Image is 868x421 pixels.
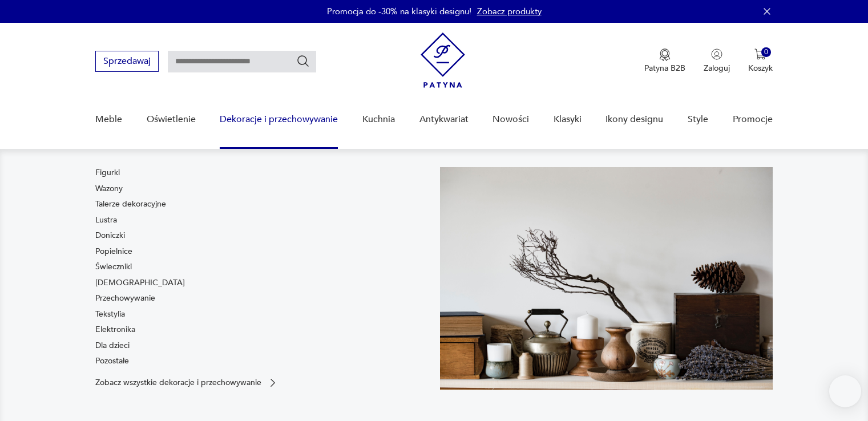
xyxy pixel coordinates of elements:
p: Patyna B2B [644,63,685,74]
a: Świeczniki [95,261,132,273]
a: Przechowywanie [95,293,155,304]
a: Tekstylia [95,309,125,320]
button: Szukaj [296,54,310,68]
a: Dekoracje i przechowywanie [220,98,338,141]
a: Kuchnia [362,98,395,141]
img: Ikonka użytkownika [711,48,722,60]
a: Wazony [95,183,123,195]
a: Talerze dekoracyjne [95,199,166,210]
a: Sprzedawaj [95,58,159,66]
button: 0Koszyk [748,48,773,74]
a: Ikony designu [605,98,663,141]
a: Meble [95,98,122,141]
img: Ikona koszyka [754,48,766,60]
a: Ikona medaluPatyna B2B [644,48,685,74]
button: Patyna B2B [644,48,685,74]
p: Zobacz wszystkie dekoracje i przechowywanie [95,379,261,386]
a: Doniczki [95,230,125,241]
img: Patyna - sklep z meblami i dekoracjami vintage [421,33,465,88]
a: Nowości [492,98,529,141]
a: Antykwariat [419,98,469,141]
iframe: Smartsupp widget button [829,375,861,407]
a: Oświetlenie [147,98,196,141]
a: Style [688,98,708,141]
a: Elektronika [95,324,135,335]
p: Zaloguj [704,63,730,74]
a: Lustra [95,214,117,226]
a: Zobacz produkty [477,6,542,17]
a: Figurki [95,167,120,179]
a: Pozostałe [95,355,129,367]
div: 0 [761,47,771,57]
p: Koszyk [748,63,773,74]
a: Zobacz wszystkie dekoracje i przechowywanie [95,377,278,388]
a: Promocje [733,98,773,141]
img: Ikona medalu [659,48,671,61]
a: [DEMOGRAPHIC_DATA] [95,277,185,289]
p: Promocja do -30% na klasyki designu! [327,6,471,17]
button: Zaloguj [704,48,730,74]
a: Dla dzieci [95,340,130,351]
a: Klasyki [554,98,582,141]
button: Sprzedawaj [95,51,159,72]
a: Popielnice [95,246,132,257]
img: cfa44e985ea346226f89ee8969f25989.jpg [440,167,773,389]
